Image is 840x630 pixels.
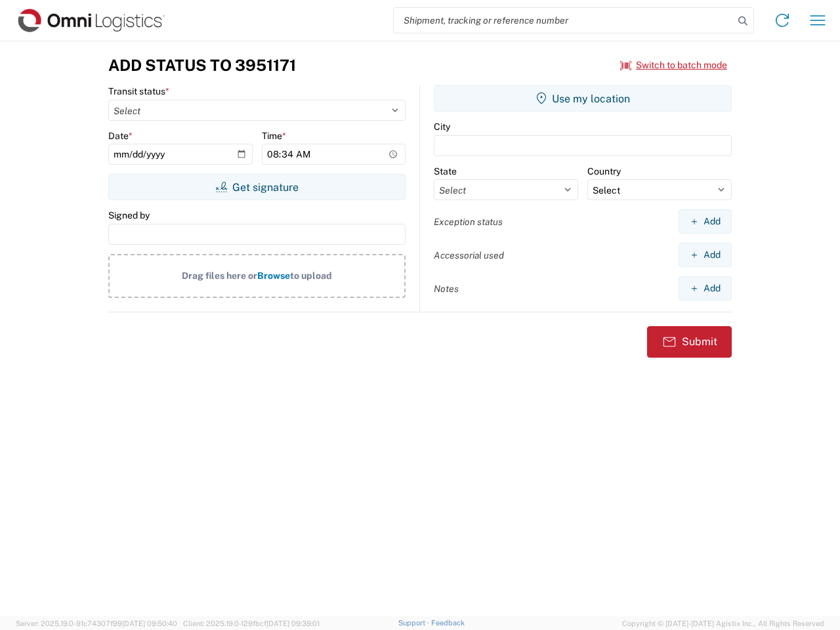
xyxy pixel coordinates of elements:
[434,249,504,261] label: Accessorial used
[108,85,169,97] label: Transit status
[122,619,177,627] span: [DATE] 09:50:40
[262,130,286,142] label: Time
[431,619,465,627] a: Feedback
[257,270,290,281] span: Browse
[647,326,732,358] button: Submit
[108,56,296,75] h3: Add Status to 3951171
[434,216,503,228] label: Exception status
[182,270,257,281] span: Drag files here or
[434,121,450,133] label: City
[679,209,732,234] button: Add
[434,165,457,177] label: State
[398,619,431,627] a: Support
[679,276,732,301] button: Add
[16,619,177,627] span: Server: 2025.19.0-91c74307f99
[266,619,320,627] span: [DATE] 09:39:01
[434,283,459,295] label: Notes
[394,8,734,33] input: Shipment, tracking or reference number
[108,209,150,221] label: Signed by
[622,618,824,629] span: Copyright © [DATE]-[DATE] Agistix Inc., All Rights Reserved
[108,174,406,200] button: Get signature
[290,270,332,281] span: to upload
[679,243,732,267] button: Add
[183,619,320,627] span: Client: 2025.19.0-129fbcf
[620,54,727,76] button: Switch to batch mode
[434,85,732,112] button: Use my location
[108,130,133,142] label: Date
[587,165,621,177] label: Country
